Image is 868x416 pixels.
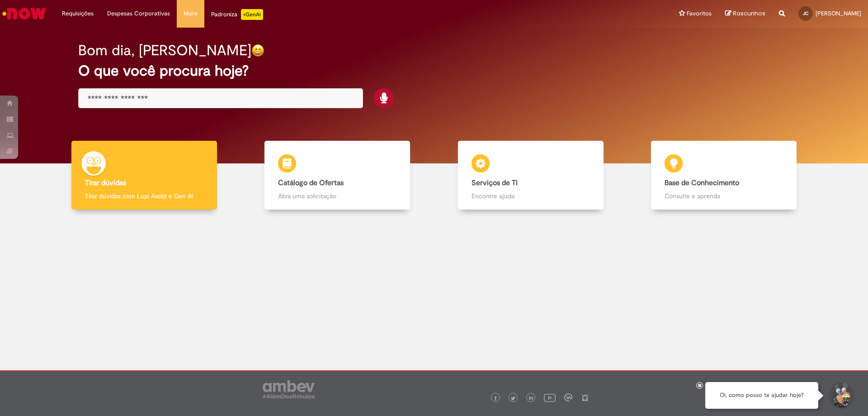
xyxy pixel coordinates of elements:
b: Serviços de TI [472,178,518,187]
img: logo_footer_facebook.png [493,396,498,401]
span: Rascunhos [733,9,765,18]
p: Consulte e aprenda [665,191,783,201]
img: logo_footer_ambev_rotulo_gray.png [263,380,315,398]
span: [PERSON_NAME] [816,10,861,17]
img: logo_footer_naosei.png [581,393,589,402]
a: Tirar dúvidas Tirar dúvidas com Lupi Assist e Gen Ai [47,141,241,210]
p: +GenAi [241,9,263,20]
h2: Bom dia, [PERSON_NAME] [78,43,251,58]
div: Oi, como posso te ajudar hoje? [705,382,818,409]
img: logo_footer_workplace.png [564,393,572,402]
b: Tirar dúvidas [85,178,126,187]
span: JC [803,10,808,16]
img: logo_footer_linkedin.png [529,396,533,401]
img: logo_footer_youtube.png [544,392,556,403]
b: Base de Conhecimento [665,178,739,187]
a: Rascunhos [725,10,765,18]
img: happy-face.png [251,44,264,57]
p: Abra uma solicitação [278,191,396,201]
a: Base de Conhecimento Consulte e aprenda [627,141,821,210]
img: logo_footer_twitter.png [511,396,515,401]
img: ServiceNow [1,5,47,23]
span: Despesas Corporativas [107,9,170,18]
h2: O que você procura hoje? [78,63,790,79]
button: Iniciar Conversa de Suporte [827,382,854,409]
p: Encontre ajuda [472,191,590,201]
div: Padroniza [211,9,263,20]
a: Catálogo de Ofertas Abra uma solicitação [241,141,434,210]
b: Catálogo de Ofertas [278,178,344,187]
a: Serviços de TI Encontre ajuda [434,141,627,210]
p: Tirar dúvidas com Lupi Assist e Gen Ai [85,191,203,201]
span: Requisições [62,9,94,18]
span: More [184,9,198,18]
span: Favoritos [687,9,712,18]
